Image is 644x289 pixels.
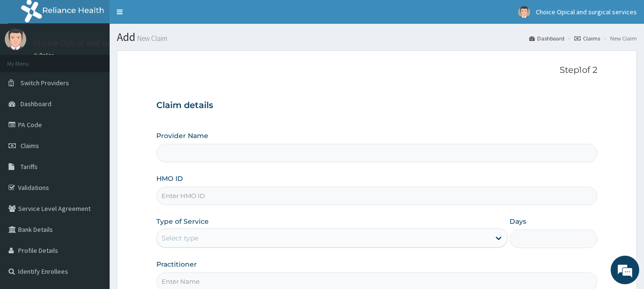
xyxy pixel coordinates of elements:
span: Dashboard [20,100,51,108]
span: Tariffs [20,162,38,171]
span: Claims [20,141,39,150]
img: User Image [5,29,26,50]
label: Type of Service [156,217,209,226]
label: HMO ID [156,174,183,183]
a: Dashboard [529,34,564,42]
p: Choice Opical and surgical services [33,39,163,47]
h3: Claim details [156,100,598,111]
h1: Add [117,31,637,43]
label: Practitioner [156,259,197,269]
span: Switch Providers [20,79,69,87]
div: Select type [162,233,198,243]
span: Choice Opical and surgical services [536,8,637,16]
li: New Claim [601,34,637,42]
a: Claims [574,34,600,42]
a: Online [33,52,56,59]
label: Days [510,217,526,226]
small: New Claim [135,35,167,42]
label: Provider Name [156,131,208,140]
img: User Image [518,6,530,18]
input: Enter HMO ID [156,187,598,205]
p: Step 1 of 2 [156,65,598,76]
